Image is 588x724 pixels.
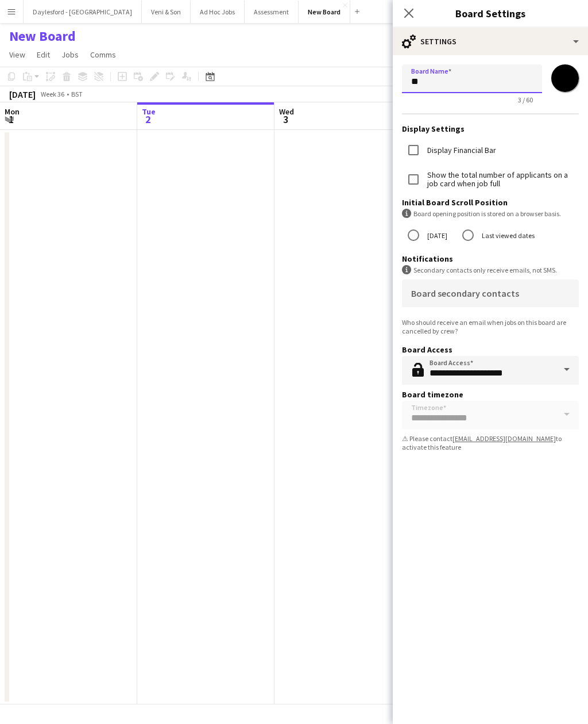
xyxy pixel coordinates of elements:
div: Board opening position is stored on a browser basis. [402,209,579,219]
a: View [5,47,30,62]
h1: New Board [9,28,76,45]
a: Edit [32,47,55,62]
a: [EMAIL_ADDRESS][DOMAIN_NAME] [452,434,556,443]
label: Show the total number of applicants on a job card when job full [425,171,579,188]
h3: Board Settings [393,6,588,21]
h3: Board Access [402,344,579,355]
button: Assessment [245,1,299,23]
span: View [9,49,25,60]
button: Veni & Son [142,1,191,23]
label: Display Financial Bar [425,146,496,155]
label: Last viewed dates [479,227,535,244]
span: Wed [279,106,294,117]
h3: Board timezone [402,389,579,400]
button: New Board [299,1,350,23]
div: BST [71,90,83,98]
span: Comms [90,49,116,60]
span: Edit [37,49,50,60]
span: Week 36 [38,90,67,98]
div: Secondary contacts only receive emails, not SMS. [402,265,579,275]
div: [DATE] [9,89,36,100]
span: Tue [142,106,156,117]
span: 1 [3,113,20,126]
span: Jobs [61,49,79,60]
a: Comms [86,47,121,62]
h3: Display Settings [402,124,579,134]
button: Daylesford - [GEOGRAPHIC_DATA] [24,1,142,23]
button: Ad Hoc Jobs [191,1,245,23]
div: Who should receive an email when jobs on this board are cancelled by crew? [402,318,579,335]
label: [DATE] [425,227,447,244]
mat-label: Board secondary contacts [411,288,519,299]
span: 3 [277,113,294,126]
h3: Notifications [402,254,579,264]
span: 3 / 60 [509,95,542,104]
h3: Initial Board Scroll Position [402,197,579,208]
a: Jobs [57,47,83,62]
span: Mon [5,106,20,117]
div: Settings [393,28,588,55]
span: 2 [140,113,156,126]
div: ⚠ Please contact to activate this feature [402,434,579,451]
